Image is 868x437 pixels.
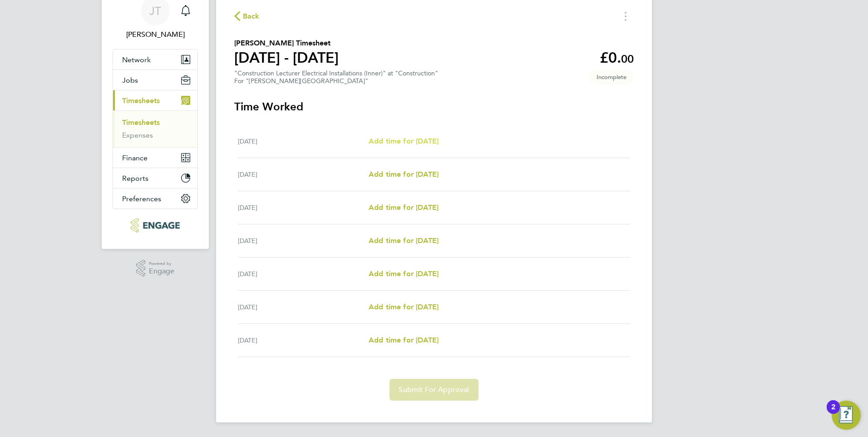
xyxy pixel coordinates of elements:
[113,29,198,40] span: James Tarling
[369,235,439,246] a: Add time for [DATE]
[369,169,439,180] a: Add time for [DATE]
[113,218,198,233] a: Go to home page
[243,11,260,22] span: Back
[113,148,197,168] button: Finance
[149,260,174,268] span: Powered by
[234,10,260,22] button: Back
[113,168,197,188] button: Reports
[832,401,861,430] button: Open Resource Center, 2 new notifications
[131,218,179,233] img: provision-recruitment-logo-retina.png
[122,194,161,203] span: Preferences
[369,203,439,212] span: Add time for [DATE]
[369,202,439,213] a: Add time for [DATE]
[621,52,634,65] span: 00
[589,70,634,84] span: This timesheet is Incomplete.
[238,202,369,213] div: [DATE]
[234,70,438,85] div: "Construction Lecturer Electrical Installations (Inner)" at "Construction"
[238,136,369,147] div: [DATE]
[369,303,439,311] span: Add time for [DATE]
[113,50,197,70] button: Network
[617,9,634,23] button: Timesheets Menu
[113,189,197,209] button: Preferences
[369,137,439,145] span: Add time for [DATE]
[238,169,369,180] div: [DATE]
[122,174,148,183] span: Reports
[234,77,438,85] div: For "[PERSON_NAME][GEOGRAPHIC_DATA]"
[369,336,439,344] span: Add time for [DATE]
[136,260,175,277] a: Powered byEngage
[234,49,339,67] h1: [DATE] - [DATE]
[234,99,634,114] h3: Time Worked
[113,70,197,90] button: Jobs
[238,268,369,279] div: [DATE]
[600,49,634,66] app-decimal: £0.
[238,235,369,246] div: [DATE]
[369,236,439,245] span: Add time for [DATE]
[122,154,148,162] span: Finance
[238,302,369,313] div: [DATE]
[113,110,197,147] div: Timesheets
[369,269,439,278] span: Add time for [DATE]
[831,407,835,419] div: 2
[122,118,160,127] a: Timesheets
[122,55,151,64] span: Network
[149,268,174,275] span: Engage
[238,335,369,346] div: [DATE]
[369,170,439,179] span: Add time for [DATE]
[149,5,161,17] span: JT
[369,302,439,313] a: Add time for [DATE]
[369,335,439,346] a: Add time for [DATE]
[122,96,160,105] span: Timesheets
[369,268,439,279] a: Add time for [DATE]
[122,131,153,139] a: Expenses
[122,76,138,84] span: Jobs
[113,90,197,110] button: Timesheets
[369,136,439,147] a: Add time for [DATE]
[234,38,339,49] h2: [PERSON_NAME] Timesheet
